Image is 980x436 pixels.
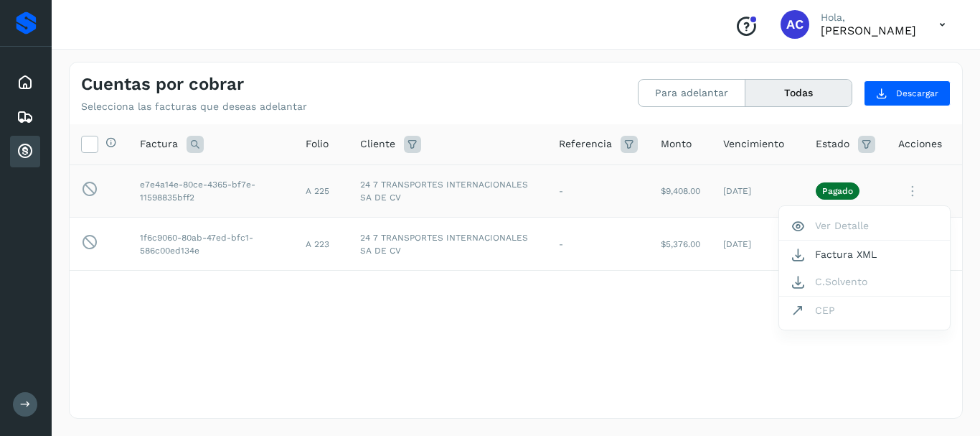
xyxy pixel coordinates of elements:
button: Factura XML [779,241,950,268]
button: Ver Detalle [779,212,950,240]
div: Cuentas por cobrar [10,136,40,167]
div: Inicio [10,67,40,98]
button: CEP [779,297,950,324]
button: C.Solvento [779,268,950,296]
div: Embarques [10,101,40,133]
